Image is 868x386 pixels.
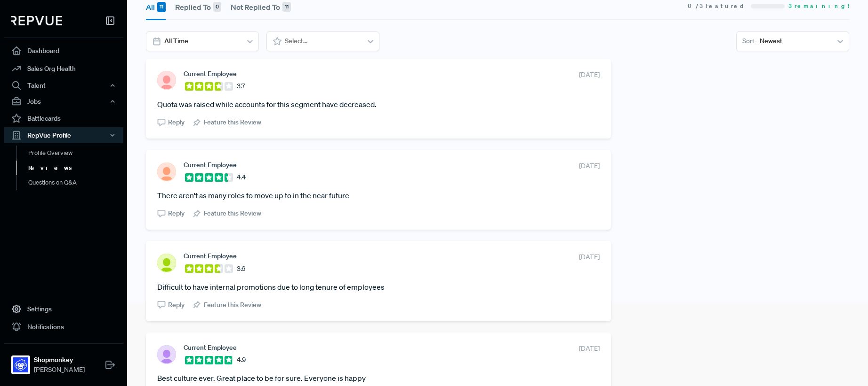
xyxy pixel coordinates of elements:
span: Feature this Review [204,117,261,127]
article: There aren't as many roles to move up to in the near future [157,190,600,201]
a: Settings [4,300,123,318]
span: Current Employee [184,161,237,169]
article: Quota was raised while accounts for this segment have decreased. [157,99,600,110]
button: Talent [4,77,123,93]
article: Difficult to have internal promotions due to long tenure of employees [157,281,600,293]
div: 11 [282,2,291,12]
div: 0 [213,2,221,12]
span: Current Employee [184,344,237,351]
span: 3.7 [237,81,245,91]
span: [DATE] [579,70,600,80]
span: Sort - [742,36,757,46]
article: Best culture ever. Great place to be for sure. Everyone is happy [157,372,600,384]
div: 11 [157,2,166,12]
span: Feature this Review [204,300,261,310]
span: [DATE] [579,161,600,171]
span: Current Employee [184,70,237,77]
span: 4.4 [237,172,246,182]
span: Reply [168,300,185,310]
span: Reply [168,208,185,218]
strong: Shopmonkey [34,355,85,365]
span: 0 / 3 Featured [688,2,747,10]
span: [DATE] [579,252,600,262]
span: Feature this Review [204,208,261,218]
a: Sales Org Health [4,60,123,77]
span: Reply [168,117,185,127]
a: Notifications [4,318,123,336]
a: Profile Overview [16,146,136,161]
img: RepVue [11,16,62,25]
a: Dashboard [4,42,123,60]
span: 4.9 [237,355,246,365]
span: 3 remaining! [788,2,849,10]
button: Jobs [4,93,123,109]
button: RepVue Profile [4,127,123,143]
span: [DATE] [579,344,600,354]
a: Battlecards [4,109,123,127]
a: Reviews [16,161,136,176]
span: Current Employee [184,252,237,260]
a: Questions on Q&A [16,175,136,190]
span: 3.6 [237,264,245,274]
img: Shopmonkey [13,357,28,372]
span: [PERSON_NAME] [34,365,85,375]
a: ShopmonkeyShopmonkey[PERSON_NAME] [4,343,123,378]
